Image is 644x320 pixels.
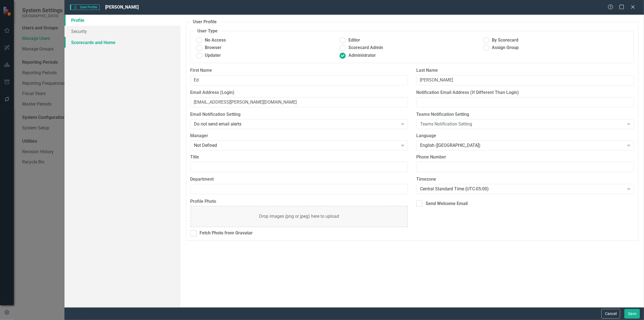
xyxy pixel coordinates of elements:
label: Phone Number [416,154,634,160]
label: Title [190,154,408,160]
div: Send Welcome Email [426,201,468,207]
div: Fetch Photo from Gravatar [200,230,253,236]
label: Timezone [416,176,634,183]
div: Drop images (png or jpeg) here to upload [259,213,339,220]
span: No Access [205,37,226,43]
button: Save [624,309,640,319]
div: English ([GEOGRAPHIC_DATA]) [420,142,624,149]
legend: User Profile [190,19,220,25]
label: Manager [190,133,408,139]
label: Teams Notification Setting [416,111,634,118]
label: First Name [190,67,408,74]
legend: User Type [195,28,221,34]
span: By Scorecard [492,37,519,43]
label: Last Name [416,67,634,74]
span: Scorecard Admin [348,45,383,51]
span: Assign Group [492,45,519,51]
label: Department [190,176,408,183]
label: Notification Email Address (If Different Than Login) [416,89,634,96]
div: Central Standard Time (UTC-05:00) [420,186,624,192]
div: Not Defined [194,142,398,149]
label: Profile Photo [190,198,408,205]
div: Teams Notification Setting [420,121,624,127]
button: Cancel [601,309,620,319]
label: Language [416,133,634,139]
span: User Profile [70,4,100,10]
span: Administrator [348,52,376,59]
span: Browser [205,45,222,51]
label: Email Notification Setting [190,111,408,118]
a: Security [64,26,180,37]
a: Profile [64,15,180,26]
span: [PERSON_NAME] [105,4,139,10]
a: Scorecards and Home [64,37,180,48]
span: Editor [348,37,360,43]
div: Do not send email alerts [194,121,398,127]
label: Email Address (Login) [190,89,408,96]
span: Updater [205,52,221,59]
